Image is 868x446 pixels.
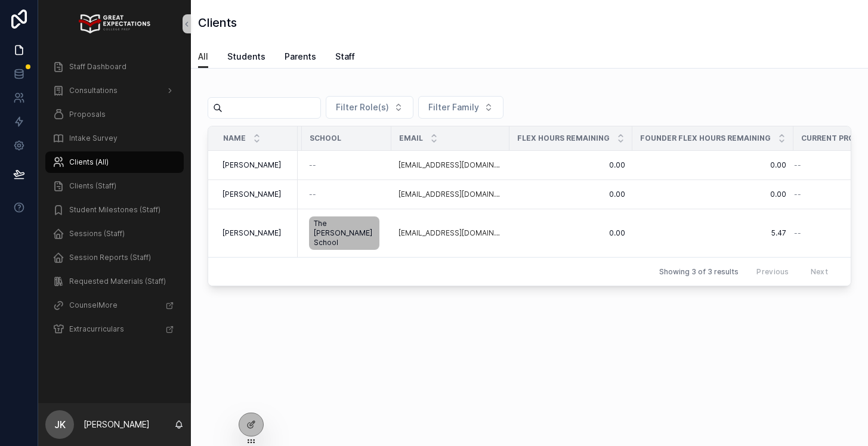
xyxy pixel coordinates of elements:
a: [EMAIL_ADDRESS][DOMAIN_NAME] [399,160,502,170]
a: 0.00 [640,160,786,170]
span: Session Reports (Staff) [69,253,151,262]
a: 0.00 [517,160,625,170]
a: Session Reports (Staff) [45,247,184,268]
a: Proposals [45,104,184,125]
a: [EMAIL_ADDRESS][DOMAIN_NAME] [399,190,502,199]
span: [PERSON_NAME] [223,228,281,238]
span: Founder Flex Hours Remaining [640,134,771,143]
span: Parents [285,51,316,63]
span: Current Program (plain text) [801,134,860,143]
button: Select Button [326,96,413,119]
span: [PERSON_NAME] [223,160,281,170]
span: JK [54,417,66,432]
a: [EMAIL_ADDRESS][DOMAIN_NAME] [399,228,502,238]
a: Requested Materials (Staff) [45,271,184,292]
span: School [310,134,341,143]
span: -- [794,160,801,170]
span: Intake Survey [69,134,118,143]
a: The [PERSON_NAME] School [309,214,384,252]
a: Clients (All) [45,151,184,173]
img: App logo [79,14,150,33]
a: CounselMore [45,295,184,316]
span: -- [309,160,316,170]
a: [PERSON_NAME] [223,190,291,199]
span: Name [223,134,246,143]
a: Intake Survey [45,128,184,149]
span: Showing 3 of 3 results [659,267,739,277]
a: 5.47 [640,228,786,238]
span: Sessions (Staff) [69,229,125,239]
a: Staff [335,46,355,70]
span: Clients (All) [69,157,109,167]
a: Student Milestones (Staff) [45,199,184,221]
a: 0.00 [640,190,786,199]
span: Staff [335,51,355,63]
span: The [PERSON_NAME] School [314,219,375,247]
a: Consultations [45,80,184,101]
span: Clients (Staff) [69,181,116,191]
span: Students [227,51,265,63]
span: -- [794,190,801,199]
a: Clients (Staff) [45,175,184,197]
span: Filter Role(s) [336,101,389,113]
a: [PERSON_NAME] [223,160,291,170]
span: Student Milestones (Staff) [69,205,160,215]
span: CounselMore [69,301,118,310]
a: Students [227,46,265,70]
a: Extracurriculars [45,318,184,340]
a: Sessions (Staff) [45,223,184,244]
span: Filter Family [428,101,479,113]
a: All [198,46,208,69]
span: Extracurriculars [69,324,124,334]
span: -- [794,228,801,238]
span: Flex Hours Remaining [517,134,610,143]
span: [PERSON_NAME] [223,190,281,199]
h1: Clients [198,14,237,31]
span: Email [399,134,423,143]
span: -- [309,190,316,199]
button: Select Button [418,96,503,119]
div: scrollable content [38,48,191,355]
a: Staff Dashboard [45,56,184,78]
span: All [198,51,208,63]
p: [PERSON_NAME] [84,419,150,430]
a: -- [309,160,384,170]
a: 0.00 [517,190,625,199]
a: [PERSON_NAME] [223,228,291,238]
span: Consultations [69,86,118,95]
a: 0.00 [517,228,625,238]
a: Parents [285,46,316,70]
a: -- [309,190,384,199]
span: Proposals [69,110,106,119]
span: Staff Dashboard [69,62,126,72]
span: Requested Materials (Staff) [69,277,166,286]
